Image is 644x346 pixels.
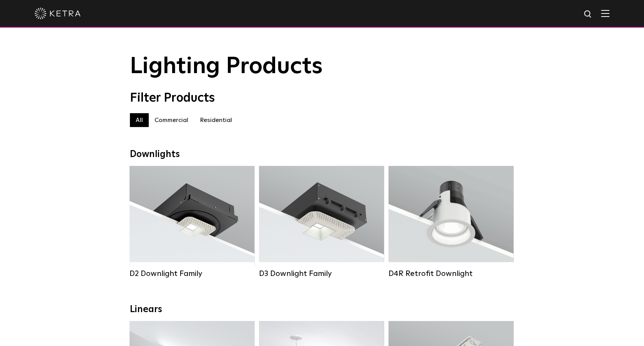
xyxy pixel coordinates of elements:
a: D4R Retrofit Downlight Lumen Output:800Colors:White / BlackBeam Angles:15° / 25° / 40° / 60°Watta... [388,166,513,278]
div: Linears [130,304,514,315]
div: D3 Downlight Family [259,269,384,278]
label: All [130,113,149,127]
div: D2 Downlight Family [129,269,254,278]
div: D4R Retrofit Downlight [388,269,513,278]
label: Residential [194,113,238,127]
a: D2 Downlight Family Lumen Output:1200Colors:White / Black / Gloss Black / Silver / Bronze / Silve... [129,166,254,278]
a: D3 Downlight Family Lumen Output:700 / 900 / 1100Colors:White / Black / Silver / Bronze / Paintab... [259,166,384,278]
img: ketra-logo-2019-white [35,8,81,19]
span: Lighting Products [130,55,323,78]
img: Hamburger%20Nav.svg [601,10,609,17]
div: Filter Products [130,91,514,105]
img: search icon [583,10,593,19]
div: Downlights [130,149,514,160]
label: Commercial [149,113,194,127]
